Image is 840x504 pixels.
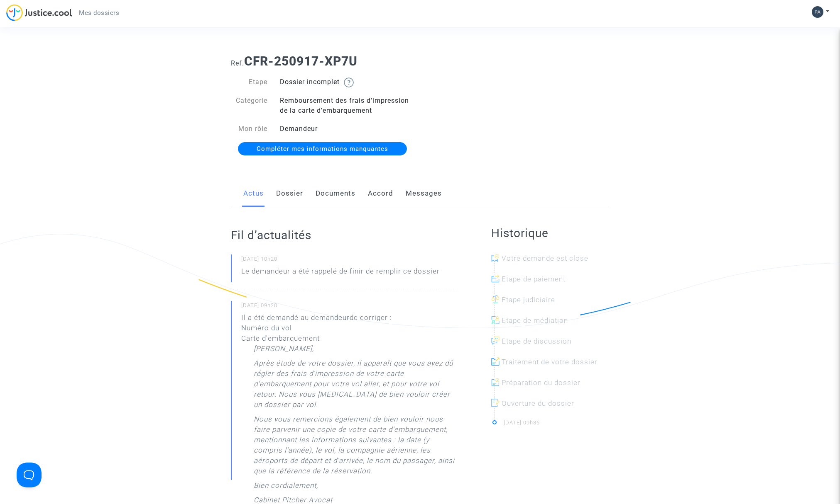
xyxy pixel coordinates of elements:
[79,9,119,17] span: Mes dossiers
[6,4,72,21] img: jc-logo.svg
[274,124,420,134] div: Demandeur
[241,302,458,313] small: [DATE] 09h20
[812,6,823,18] img: 70094d8604c59bed666544247a582dd0
[72,7,126,19] a: Mes dossiers
[231,59,244,67] span: Ref.
[243,180,264,207] a: Actus
[368,180,393,207] a: Accord
[241,323,458,333] li: Numéro du vol
[241,255,458,266] small: [DATE] 10h20
[344,78,354,87] img: help.svg
[254,480,318,495] p: Bien cordialement,
[241,333,458,344] li: Carte d'embarquement
[502,254,588,262] span: Votre demande est close
[316,180,355,207] a: Documents
[17,463,42,487] iframe: Help Scout Beacon - Open
[274,77,420,87] div: Dossier incomplet
[231,228,458,242] h2: Fil d’actualités
[225,96,274,116] div: Catégorie
[406,180,442,207] a: Messages
[225,77,274,87] div: Etape
[350,313,392,322] span: de corriger :
[254,344,314,358] p: [PERSON_NAME],
[254,358,458,414] p: Après étude de votre dossier, il apparaît que vous avez dû régler des frais d'impression de votre...
[225,124,274,134] div: Mon rôle
[257,145,388,153] span: Compléter mes informations manquantes
[244,54,358,68] b: CFR-250917-XP7U
[241,266,440,281] p: Le demandeur a été rappelé de finir de remplir ce dossier
[274,96,420,116] div: Remboursement des frais d'impression de la carte d'embarquement
[254,414,458,480] p: Nous vous remercions également de bien vouloir nous faire parvenir une copie de votre carte d'emb...
[276,180,303,207] a: Dossier
[491,226,609,240] h2: Historique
